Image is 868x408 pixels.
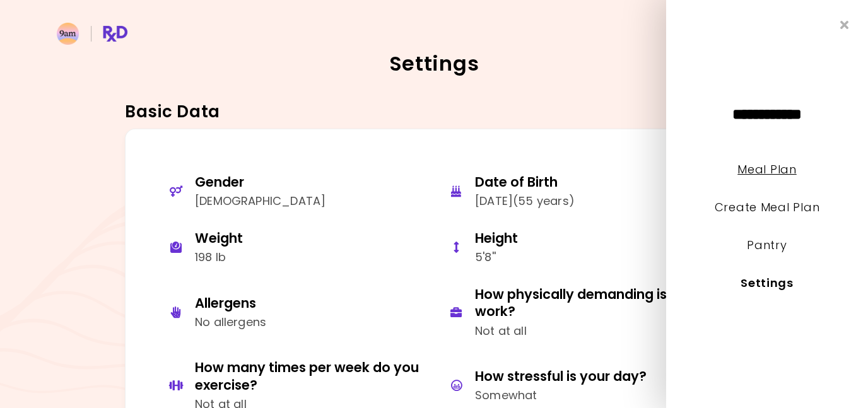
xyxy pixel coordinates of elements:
button: Date of Birth[DATE](55 years) [434,164,714,220]
button: AllergensNo allergens [154,276,434,349]
div: Somewhat [475,387,647,405]
div: How physically demanding is your work? [475,286,705,320]
button: Weight198 lb [154,220,434,276]
div: Allergens [195,294,266,312]
div: How many times per week do you exercise? [195,359,425,393]
button: How physically demanding is your work?Not at all [434,276,714,349]
button: Height5'8'' [434,220,714,276]
div: Weight [195,230,243,247]
a: Create Meal Plan [715,199,820,215]
i: Close [840,19,849,31]
img: RxDiet [57,23,127,45]
a: Pantry [747,237,787,253]
a: Settings [741,275,794,291]
div: 198 lb [195,248,243,267]
h3: Basic Data [125,102,743,122]
a: Meal Plan [737,161,796,177]
div: Date of Birth [475,173,575,190]
div: 5'8'' [475,248,518,267]
div: Not at all [475,322,705,341]
div: How stressful is your day? [475,368,647,385]
div: [DATE] ( 55 years ) [475,192,575,211]
div: [DEMOGRAPHIC_DATA] [195,192,325,211]
div: Height [475,230,518,247]
button: Gender[DEMOGRAPHIC_DATA] [154,164,434,220]
div: No allergens [195,313,266,332]
h2: Settings [57,54,811,74]
div: Gender [195,173,325,190]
